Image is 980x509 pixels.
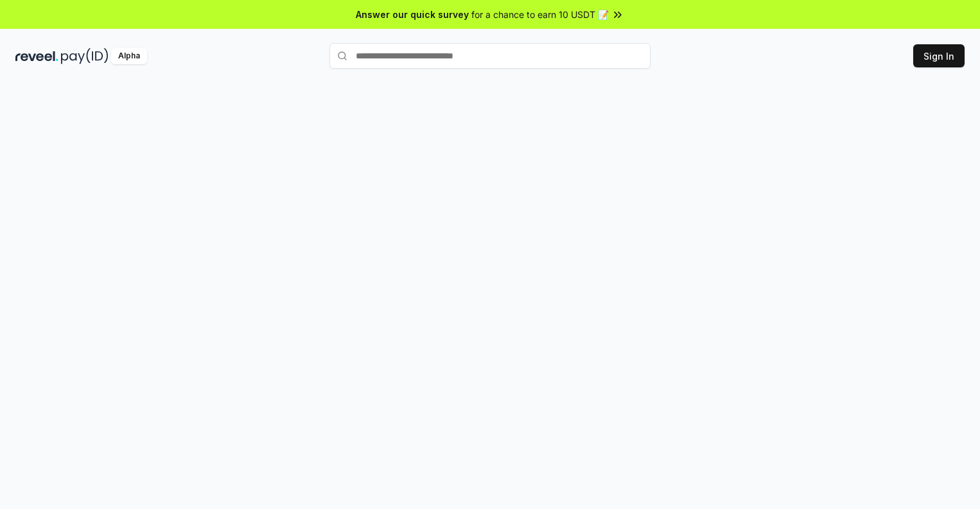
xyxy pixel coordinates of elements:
[356,8,469,21] span: Answer our quick survey
[15,48,58,64] img: reveel_dark
[61,48,109,64] img: pay_id
[913,44,965,67] button: Sign In
[471,8,609,21] span: for a chance to earn 10 USDT 📝
[111,48,147,64] div: Alpha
